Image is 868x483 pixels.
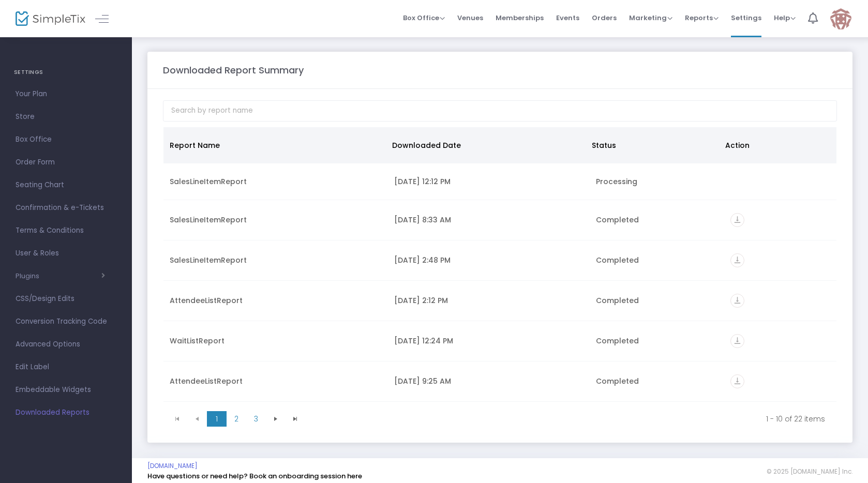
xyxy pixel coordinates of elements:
span: Seating Chart [16,178,116,192]
input: Search by report name [163,100,837,122]
span: Memberships [496,5,544,31]
div: 8/27/2025 12:24 PM [394,336,583,346]
a: vertical_align_bottom [730,337,744,348]
i: vertical_align_bottom [730,253,744,267]
div: 9/8/2025 2:48 PM [394,255,583,265]
span: Embeddable Widgets [16,383,116,397]
span: Events [556,5,579,31]
th: Downloaded Date [386,127,586,163]
div: 9/16/2025 12:12 PM [394,176,583,187]
span: Go to the next page [266,411,286,427]
div: Completed [596,336,718,346]
span: Downloaded Reports [16,406,116,419]
span: Orders [592,5,617,31]
span: User & Roles [16,247,116,260]
span: Box Office [16,133,116,146]
span: Conversion Tracking Code [16,315,116,328]
span: Box Office [403,13,445,23]
div: https://go.SimpleTix.com/zmcn3 [730,294,830,308]
div: https://go.SimpleTix.com/e2u1q [730,374,830,388]
div: AttendeeListReport [170,376,382,386]
span: Page 2 [227,411,246,427]
h4: SETTINGS [14,62,118,83]
span: Order Form [16,156,116,169]
div: Completed [596,255,718,265]
kendo-pager-info: 1 - 10 of 22 items [312,414,825,424]
div: Processing [596,176,718,187]
div: https://go.SimpleTix.com/9e136 [730,334,830,348]
div: https://go.SimpleTix.com/x33pf [730,253,830,267]
div: Completed [596,295,718,306]
span: © 2025 [DOMAIN_NAME] Inc. [767,467,852,476]
div: Completed [596,215,718,225]
th: Report Name [163,127,386,163]
span: Marketing [629,13,672,23]
span: Venues [457,5,483,31]
a: vertical_align_bottom [730,256,744,267]
a: vertical_align_bottom [730,378,744,388]
span: Reports [685,13,719,23]
span: Page 1 [207,411,227,427]
i: vertical_align_bottom [730,334,744,348]
span: Your Plan [16,87,116,101]
span: Help [774,13,796,23]
div: SalesLineItemReport [170,215,382,225]
m-panel-title: Downloaded Report Summary [163,63,304,77]
div: SalesLineItemReport [170,255,382,265]
span: Store [16,110,116,124]
th: Action [719,127,830,163]
a: vertical_align_bottom [730,216,744,227]
th: Status [586,127,719,163]
span: Go to the last page [291,415,300,423]
div: https://go.SimpleTix.com/5gcl2 [730,213,830,227]
span: Settings [731,5,761,31]
span: Go to the next page [272,415,280,423]
a: [DOMAIN_NAME] [147,462,198,470]
span: Go to the last page [286,411,305,427]
div: 8/18/2025 9:25 AM [394,376,583,386]
span: Confirmation & e-Tickets [16,201,116,215]
i: vertical_align_bottom [730,213,744,227]
a: Have questions or need help? Book an onboarding session here [147,471,362,481]
span: Advanced Options [16,338,116,351]
span: Terms & Conditions [16,224,116,237]
div: SalesLineItemReport [170,176,382,187]
span: Edit Label [16,360,116,374]
i: vertical_align_bottom [730,374,744,388]
div: WaitListReport [170,336,382,346]
button: Plugins [16,272,105,280]
div: 9/15/2025 8:33 AM [394,215,583,225]
a: vertical_align_bottom [730,297,744,307]
span: Page 3 [246,411,266,427]
div: Data table [163,127,836,406]
div: AttendeeListReport [170,295,382,306]
div: Completed [596,376,718,386]
i: vertical_align_bottom [730,294,744,308]
div: 9/8/2025 2:12 PM [394,295,583,306]
span: CSS/Design Edits [16,292,116,306]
